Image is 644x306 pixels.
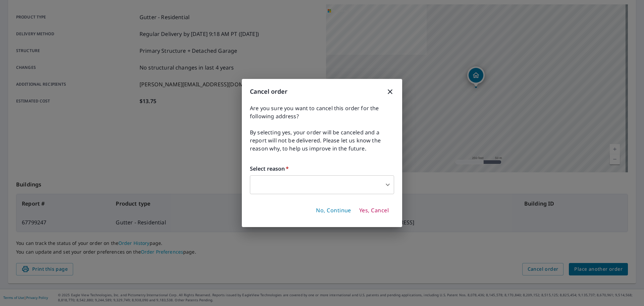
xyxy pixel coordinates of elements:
[357,205,391,216] button: Yes, Cancel
[250,104,394,120] span: Are you sure you want to cancel this order for the following address?
[250,87,394,96] h3: Cancel order
[250,175,394,194] div: ​
[316,207,351,214] span: No, Continue
[359,207,389,214] span: Yes, Cancel
[250,165,394,173] label: Select reason
[313,205,354,216] button: No, Continue
[250,128,394,152] span: By selecting yes, your order will be canceled and a report will not be delivered. Please let us k...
